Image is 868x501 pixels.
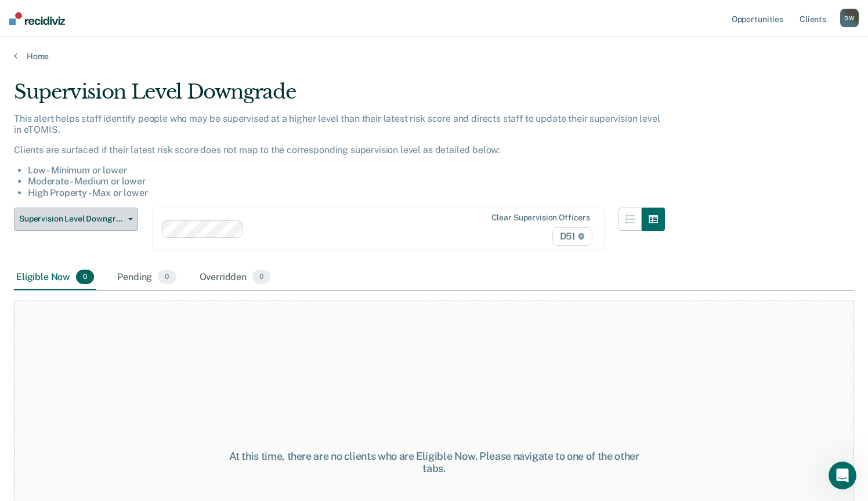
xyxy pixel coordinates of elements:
[252,270,270,285] span: 0
[76,270,94,285] span: 0
[840,9,859,27] button: DW
[14,80,665,113] div: Supervision Level Downgrade
[14,144,665,155] p: Clients are surfaced if their latest risk score does not map to the corresponding supervision lev...
[9,12,65,25] img: Recidiviz
[28,165,665,176] li: Low - Minimum or lower
[28,176,665,187] li: Moderate - Medium or lower
[840,9,859,27] div: D W
[28,187,665,198] li: High Property - Max or lower
[491,213,590,223] div: Clear supervision officers
[14,265,96,291] div: Eligible Now0
[115,265,178,291] div: Pending0
[19,214,124,224] span: Supervision Level Downgrade
[14,51,854,61] a: Home
[225,450,644,475] div: At this time, there are no clients who are Eligible Now. Please navigate to one of the other tabs.
[158,270,176,285] span: 0
[552,227,592,246] span: D51
[14,208,138,231] button: Supervision Level Downgrade
[829,462,856,489] iframe: Intercom live chat
[14,113,665,135] p: This alert helps staff identify people who may be supervised at a higher level than their latest ...
[197,265,273,291] div: Overridden0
